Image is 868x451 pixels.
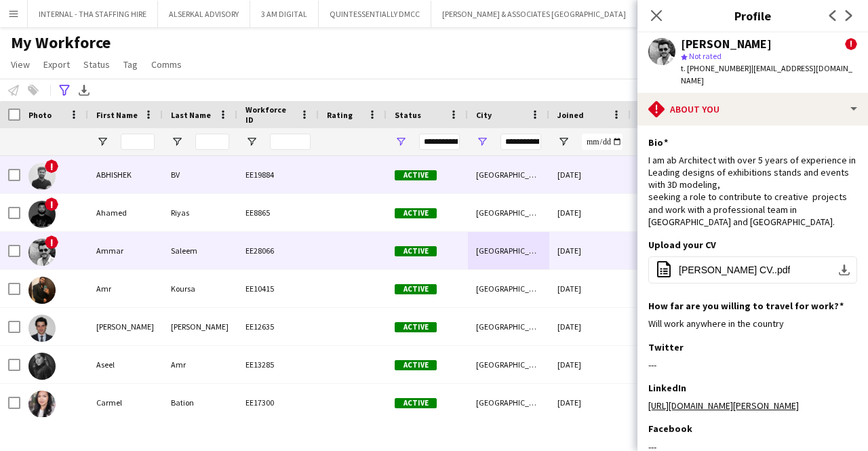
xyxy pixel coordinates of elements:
span: Active [395,170,437,180]
div: [DATE] [549,346,631,383]
span: Status [83,58,110,71]
button: Open Filter Menu [395,136,407,148]
img: ABHISHEK BV [28,163,56,190]
div: ABHISHEK [88,156,163,193]
span: Active [395,322,437,332]
h3: Twitter [648,341,684,353]
span: Last Name [171,110,211,120]
div: EE10415 [237,270,319,307]
div: 163 days [631,384,712,421]
span: Status [395,110,421,120]
a: View [5,56,35,73]
span: ! [845,38,857,50]
div: [PERSON_NAME] [163,308,237,345]
h3: LinkedIn [648,382,686,394]
h3: Profile [637,7,868,24]
div: [PERSON_NAME] [88,308,163,345]
a: Comms [146,56,187,73]
div: [GEOGRAPHIC_DATA] [468,384,549,421]
div: EE19884 [237,156,319,193]
div: Will work anywhere in the country [648,317,857,330]
button: Open Filter Menu [557,136,570,148]
div: --- [648,359,857,371]
span: | [EMAIL_ADDRESS][DOMAIN_NAME] [681,63,852,85]
div: [GEOGRAPHIC_DATA] [468,232,549,269]
app-action-btn: Export XLSX [76,82,92,98]
div: EE28066 [237,232,319,269]
div: Amr [163,346,237,383]
span: Workforce ID [245,104,294,125]
button: Open Filter Menu [476,136,488,148]
div: [DATE] [549,232,631,269]
a: [URL][DOMAIN_NAME][PERSON_NAME] [648,399,799,412]
div: I am ab Architect with over 5 years of experience in Leading designs of exhibitions stands and ev... [648,154,857,228]
div: EE13285 [237,346,319,383]
div: Saleem [163,232,237,269]
input: Joined Filter Input [582,134,623,150]
span: ! [45,235,58,249]
div: Aseel [88,346,163,383]
div: [PERSON_NAME] [681,38,772,50]
span: View [11,58,30,71]
div: [DATE] [549,194,631,231]
app-action-btn: Advanced filters [56,82,73,98]
span: Active [395,284,437,294]
img: ANDRE JORGE [28,315,56,342]
div: [DATE] [549,308,631,345]
button: 3 AM DIGITAL [250,1,319,27]
div: Ahamed [88,194,163,231]
img: Ammar Saleem [28,239,56,266]
div: Koursa [163,270,237,307]
div: [GEOGRAPHIC_DATA] [468,156,549,193]
div: EE12635 [237,308,319,345]
span: Joined [557,110,584,120]
span: Active [395,246,437,256]
div: 933 days [631,194,712,231]
div: Riyas [163,194,237,231]
h3: How far are you willing to travel for work? [648,300,844,312]
div: EE8865 [237,194,319,231]
button: [PERSON_NAME] CV..pdf [648,256,857,283]
button: INTERNAL - THA STAFFING HIRE [28,1,158,27]
img: Carmel Bation [28,391,56,418]
span: Tag [123,58,138,71]
div: EE17300 [237,384,319,421]
span: Not rated [689,51,722,61]
a: Tag [118,56,143,73]
span: t. [PHONE_NUMBER] [681,63,751,73]
span: City [476,110,492,120]
span: Active [395,398,437,408]
button: [PERSON_NAME] & ASSOCIATES [GEOGRAPHIC_DATA] [431,1,637,27]
div: BV [163,156,237,193]
button: ALSERKAL ADVISORY [158,1,250,27]
span: Active [395,208,437,218]
span: Comms [151,58,182,71]
div: [DATE] [549,270,631,307]
div: About you [637,93,868,125]
img: Aseel Amr [28,353,56,380]
span: Export [43,58,70,71]
button: Open Filter Menu [245,136,258,148]
input: Workforce ID Filter Input [270,134,311,150]
span: [PERSON_NAME] CV..pdf [679,264,790,275]
h3: Bio [648,136,668,149]
div: Amr [88,270,163,307]
span: First Name [96,110,138,120]
div: [GEOGRAPHIC_DATA] [468,346,549,383]
button: Open Filter Menu [96,136,108,148]
div: Ammar [88,232,163,269]
a: Status [78,56,115,73]
button: Open Filter Menu [171,136,183,148]
span: My Workforce [11,33,111,53]
span: ! [45,159,58,173]
div: Bation [163,384,237,421]
input: Last Name Filter Input [195,134,229,150]
div: [GEOGRAPHIC_DATA] [468,308,549,345]
span: ! [45,197,58,211]
button: QUINTESSENTIALLY DMCC [319,1,431,27]
div: [DATE] [549,384,631,421]
div: Carmel [88,384,163,421]
span: Rating [327,110,353,120]
h3: Facebook [648,423,692,435]
div: [DATE] [549,156,631,193]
